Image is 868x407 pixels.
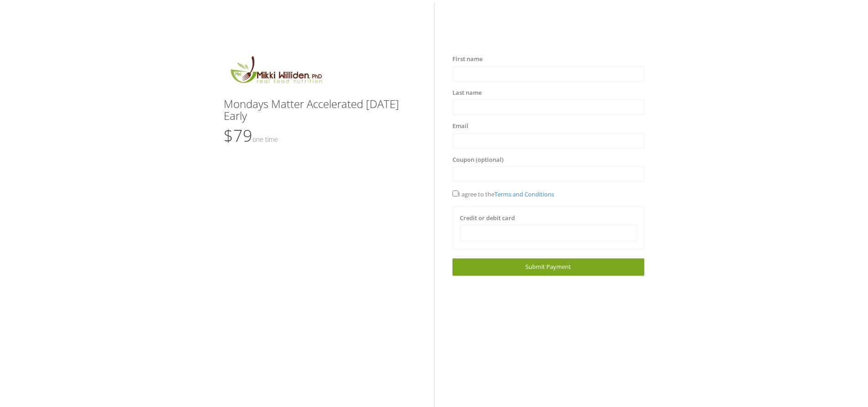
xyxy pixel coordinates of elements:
img: MikkiLogoMain.png [224,55,328,89]
span: $79 [224,124,278,147]
label: Coupon (optional) [452,155,503,165]
small: One time [252,135,278,144]
iframe: Secure card payment input frame [466,229,631,237]
label: Last name [452,88,482,98]
span: Submit Payment [525,263,571,271]
span: I agree to the [452,190,554,198]
label: Credit or debit card [460,214,515,223]
a: Terms and Conditions [494,190,554,198]
label: First name [452,55,483,64]
label: Email [452,122,468,131]
h3: Mondays Matter Accelerated [DATE] Early [224,98,416,122]
a: Submit Payment [452,258,644,275]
